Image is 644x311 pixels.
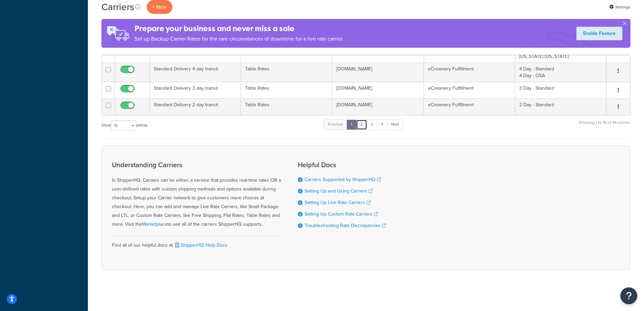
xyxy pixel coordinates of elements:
[305,176,381,183] a: Carriers Supported by ShipperHQ
[135,23,343,34] h4: Prepare your business and never miss a sale
[112,236,281,250] div: Find all of our helpful docs at:
[324,119,347,130] a: Previous
[620,287,637,304] button: Open Resource Center
[101,120,147,131] label: Show entries
[424,82,515,98] td: eCreamery Fulfillment
[579,119,630,133] div: Showing 1 to 15 of 46 entries
[332,98,424,115] td: [DOMAIN_NAME]
[515,82,606,98] td: 3 Day - Standard
[241,98,332,115] td: Table Rates
[305,199,371,206] a: Setting Up Live Rate Carriers
[609,2,630,12] a: Settings
[142,221,167,228] a: Marketplace
[112,161,281,169] h3: Understanding Carriers
[241,82,332,98] td: Table Rates
[332,82,424,98] td: [DOMAIN_NAME]
[515,98,606,115] td: 2 Day - Standard
[387,119,403,130] a: Next
[112,161,281,229] div: In ShipperHQ, Carriers can be either, a service that provides real-time rates OR a user-defined r...
[305,210,378,218] a: Setting Up Custom Rate Carriers
[305,187,373,195] a: Setting Up and Using Carriers
[424,63,515,82] td: eCreamery Fulfillment
[347,119,357,130] a: 1
[515,63,606,82] td: 4 Day - Standard 4 Day - OSA
[356,119,367,130] a: 2
[305,222,386,229] a: Troubleshooting Rate Discrepancies
[366,119,377,130] a: 3
[241,63,332,82] td: Table Rates
[101,19,135,48] img: ad-rules-rateshop-fe6ec290ccb7230408bd80ed9643f0289d75e0ffd9eb532fc0e269fcd187b520.png
[174,242,228,249] a: ShipperHQ Help Docs
[135,34,343,44] p: Set up Backup Carrier Rates for the rare circumstances of downtime for a live rate carrier.
[111,120,136,131] select: Showentries
[424,98,515,115] td: eCreamery Fulfillment
[150,63,241,82] td: Standard Delivery 4 day transit
[150,98,241,115] td: Standard Delivery 2 day transit
[101,0,134,14] h1: Carriers
[298,161,386,169] h3: Helpful Docs
[332,63,424,82] td: [DOMAIN_NAME]
[377,119,387,130] a: 4
[576,27,622,40] a: Enable Feature
[150,82,241,98] td: Standard Delivery 3 day transit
